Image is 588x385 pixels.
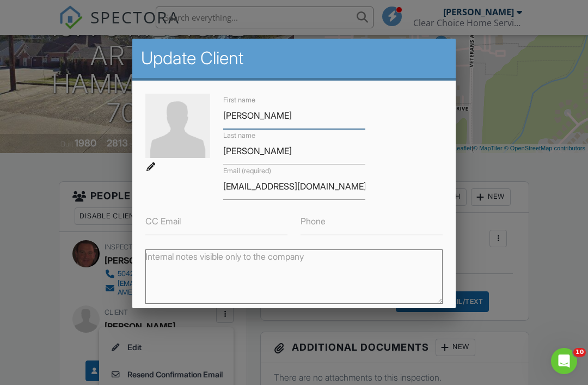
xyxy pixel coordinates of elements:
iframe: Intercom live chat [551,348,577,374]
h2: Update Client [141,47,447,69]
img: default-user-f0147aede5fd5fa78ca7ade42f37bd4542148d508eef1c3d3ea960f66861d68b.jpg [145,94,210,158]
label: Email (required) [223,166,271,176]
label: Last name [223,131,255,140]
label: First name [223,95,255,105]
label: CC Email [145,215,181,227]
label: Internal notes visible only to the company [145,250,304,262]
span: 10 [573,348,586,357]
label: Phone [301,215,326,227]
